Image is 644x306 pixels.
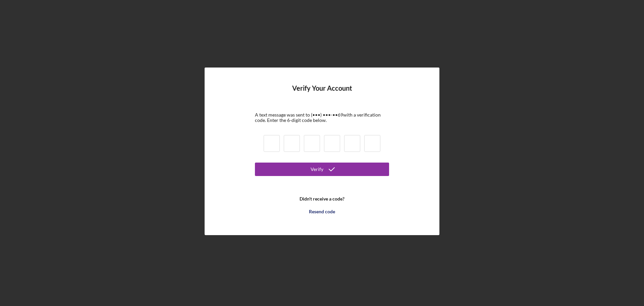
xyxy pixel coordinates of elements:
[292,84,352,102] h4: Verify Your Account
[255,163,389,176] button: Verify
[255,112,389,123] div: A text message was sent to (•••) •••-•• 69 with a verification code. Enter the 6-digit code below.
[255,205,389,218] button: Resend code
[309,205,335,218] div: Resend code
[311,163,323,176] div: Verify
[300,196,344,202] b: Didn't receive a code?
